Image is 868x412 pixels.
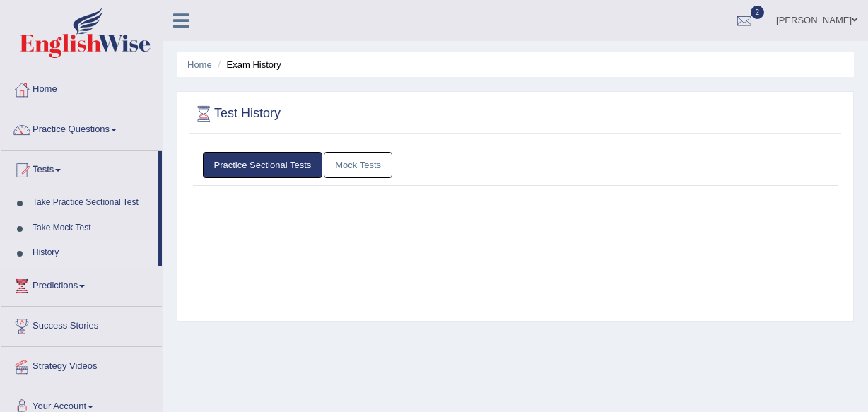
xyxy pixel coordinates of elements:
h2: Test History [193,103,281,124]
a: Strategy Videos [1,347,162,382]
a: Predictions [1,266,162,302]
a: Practice Questions [1,110,162,146]
a: Take Mock Test [26,216,158,241]
span: 2 [751,6,765,19]
a: Tests [1,151,158,186]
a: Success Stories [1,307,162,342]
a: History [26,240,158,266]
a: Mock Tests [324,152,392,178]
a: Practice Sectional Tests [203,152,323,178]
a: Home [1,70,162,105]
li: Exam History [214,58,281,71]
a: Take Practice Sectional Test [26,190,158,216]
a: Home [187,59,212,70]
